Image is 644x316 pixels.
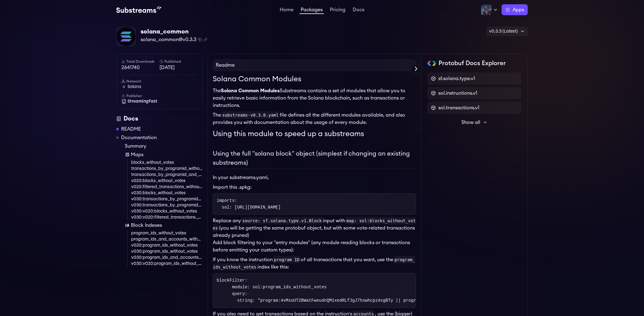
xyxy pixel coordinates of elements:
button: Show all [427,116,521,128]
a: v030:blocks_without_votes [131,190,203,196]
img: Protobuf [427,61,436,66]
a: v030:program_ids_without_votes [131,248,203,255]
a: Summary [125,142,203,150]
code: program ID [273,256,301,263]
span: solana [128,84,141,90]
a: program_ids_without_votes [131,230,203,236]
h6: Network [121,79,198,84]
p: If you know the instruction of all transactions that you want, use the index like this: [213,256,416,271]
a: Packages [299,7,324,14]
p: Replace any input with (you will be getting the same protobuf object, but with some vote-related ... [213,217,416,239]
img: Package Logo [117,27,135,46]
span: sol.instructions.v1 [438,90,477,97]
button: Copy package name and version [198,38,202,41]
h6: Publisher [121,93,198,98]
a: solana [121,84,198,90]
img: Profile [481,4,492,15]
a: v030:program_ids_and_accounts_without_votes [131,255,203,261]
code: program_ids_without_votes [213,256,415,271]
a: v020:filtered_transactions_without_votes [131,184,203,190]
strong: Solana Common Modules [221,88,280,93]
h1: Solana Common Modules [213,74,416,85]
code: map: sol:blocks_without_votes [213,217,416,232]
h2: Protobuf Docs Explorer [439,59,506,68]
a: v020:program_ids_without_votes [131,242,203,248]
img: Map icon [125,152,130,157]
a: Documentation [121,134,157,141]
code: source: sf.solana.type.v1.Block [241,217,323,224]
a: Maps [125,151,203,158]
span: sol.transactions.v1 [438,104,479,111]
h1: Using this module to speed up a substreams [213,128,416,139]
div: v0.3.3 (Latest) [486,27,528,36]
img: solana [121,84,126,89]
a: v030:transactions_by_programid_without_votes [131,196,203,202]
a: transactions_by_programid_without_votes [131,166,203,172]
span: Apps [513,6,524,13]
a: README [121,125,141,133]
a: v030:transactions_by_programid_and_account_without_votes [131,202,203,208]
h6: Published [159,59,198,64]
a: v020:blocks_without_votes [131,178,203,184]
a: v030:v020:blocks_without_votes [131,208,203,214]
p: The Substreams contains a set of modules that allow you to easily retrieve basic information from... [213,87,416,109]
code: blockFilter: module: sol:program_ids_without_votes query: string: "program:4vMsoUT2BWatFweudnQM1x... [217,278,539,303]
span: solana_common@v0.3.3 [141,36,196,43]
p: In your substreams.yaml, [213,174,416,181]
a: Block Indexes [125,222,203,229]
div: Docs [116,114,203,123]
a: v030:v020:filtered_transactions_without_votes [131,214,203,220]
a: program_ids_and_accounts_without_votes [131,236,203,242]
a: StreamingFast [121,98,198,104]
p: The file defines all the different modules available, and also provides you with documentation ab... [213,111,416,126]
li: Import this .spkg: [213,184,416,191]
span: StreamingFast [128,98,157,104]
span: Show all [461,119,480,126]
div: solana_common [141,27,207,36]
img: Substream's logo [116,6,161,13]
a: Docs [352,7,366,13]
code: imports: sol: [URL][DOMAIN_NAME] [217,198,281,210]
h2: Using the full "solana block" object (simplest if changing an existing substreams) [213,149,416,169]
h6: Total Downloads [121,59,159,64]
h4: Readme [213,59,416,71]
a: blocks_without_votes [131,160,203,166]
span: 2641740 [121,64,159,71]
a: transactions_by_programid_and_account_without_votes [131,172,203,178]
a: Pricing [329,7,347,13]
span: sf.solana.type.v1 [438,75,475,82]
a: Home [278,7,295,13]
span: [DATE] [159,64,198,71]
button: Copy .spkg link to clipboard [204,38,207,41]
p: Add block filtering to your "entry modules" (any module reading blocks or transactions before emi... [213,239,416,254]
img: Block Index icon [125,223,130,228]
code: substreams-v0.3.0.yaml [221,111,280,119]
a: v030:v020:program_ids_without_votes [131,261,203,267]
